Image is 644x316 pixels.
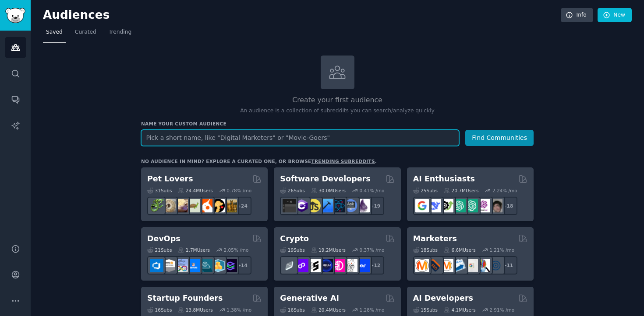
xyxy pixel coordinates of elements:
[147,247,172,253] div: 21 Sub s
[46,28,63,36] span: Saved
[283,199,296,212] img: software
[440,199,453,212] img: AItoolsCatalog
[444,247,476,253] div: 6.6M Users
[141,95,534,106] h2: Create your first audience
[344,259,357,272] img: CryptoNews
[477,199,490,212] img: OpenAIDev
[444,307,476,313] div: 4.1M Users
[178,188,212,194] div: 24.4M Users
[366,197,384,215] div: + 19
[499,256,517,274] div: + 11
[226,188,251,194] div: 0.78 % /mo
[295,199,308,212] img: csharp
[413,247,438,253] div: 18 Sub s
[106,25,134,43] a: Trending
[280,293,339,304] h2: Generative AI
[489,259,502,272] img: OnlineMarketing
[415,199,429,212] img: GoogleGeminiAI
[440,259,453,272] img: AskMarketing
[75,28,96,36] span: Curated
[178,307,212,313] div: 13.8M Users
[360,247,385,253] div: 0.37 % /mo
[233,197,251,215] div: + 24
[311,247,346,253] div: 19.2M Users
[428,259,441,272] img: bigseo
[141,107,534,115] p: An audience is a collection of subreddits you can search/analyze quickly
[147,307,172,313] div: 16 Sub s
[5,8,25,23] img: GummySearch logo
[283,259,296,272] img: ethfinance
[492,188,517,194] div: 2.24 % /mo
[307,199,321,212] img: learnjavascript
[413,307,438,313] div: 15 Sub s
[280,307,304,313] div: 16 Sub s
[43,25,66,43] a: Saved
[199,259,212,272] img: platformengineering
[211,199,225,212] img: PetAdvice
[356,199,370,212] img: elixir
[452,259,466,272] img: Emailmarketing
[452,199,466,212] img: chatgpt_promptDesign
[311,307,346,313] div: 20.4M Users
[413,293,473,304] h2: AI Developers
[147,233,180,244] h2: DevOps
[561,8,593,23] a: Info
[366,256,384,274] div: + 12
[295,259,308,272] img: 0xPolygon
[150,259,163,272] img: azuredevops
[444,188,478,194] div: 20.7M Users
[360,188,385,194] div: 0.41 % /mo
[428,199,441,212] img: DeepSeek
[413,233,457,244] h2: Marketers
[356,259,370,272] img: defi_
[307,259,321,272] img: ethstaker
[311,188,346,194] div: 30.0M Users
[319,259,333,272] img: web3
[360,307,385,313] div: 1.28 % /mo
[332,199,345,212] img: reactnative
[344,199,357,212] img: AskComputerScience
[162,199,176,212] img: ballpython
[477,259,490,272] img: MarketingResearch
[280,174,370,184] h2: Software Developers
[465,130,534,146] button: Find Communities
[211,259,225,272] img: aws_cdk
[280,247,304,253] div: 19 Sub s
[141,158,377,164] div: No audience in mind? Explore a curated one, or browse .
[187,259,200,272] img: DevOpsLinks
[178,247,210,253] div: 1.7M Users
[224,247,249,253] div: 2.05 % /mo
[147,174,193,184] h2: Pet Lovers
[223,199,237,212] img: dogbreed
[174,259,188,272] img: Docker_DevOps
[280,233,309,244] h2: Crypto
[226,307,251,313] div: 1.38 % /mo
[109,28,131,36] span: Trending
[150,199,163,212] img: herpetology
[141,130,459,146] input: Pick a short name, like "Digital Marketers" or "Movie-Goers"
[187,199,200,212] img: turtle
[43,8,561,22] h2: Audiences
[332,259,345,272] img: defiblockchain
[199,199,212,212] img: cockatiel
[162,259,176,272] img: AWS_Certified_Experts
[489,199,502,212] img: ArtificalIntelligence
[489,307,514,313] div: 2.91 % /mo
[233,256,251,274] div: + 14
[280,188,304,194] div: 26 Sub s
[223,259,237,272] img: PlatformEngineers
[464,259,478,272] img: googleads
[311,159,375,164] a: trending subreddits
[319,199,333,212] img: iOSProgramming
[147,293,223,304] h2: Startup Founders
[72,25,99,43] a: Curated
[141,121,534,127] h3: Name your custom audience
[147,188,172,194] div: 31 Sub s
[489,247,514,253] div: 1.21 % /mo
[499,197,517,215] div: + 18
[413,188,438,194] div: 25 Sub s
[464,199,478,212] img: chatgpt_prompts_
[415,259,429,272] img: content_marketing
[598,8,632,23] a: New
[174,199,188,212] img: leopardgeckos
